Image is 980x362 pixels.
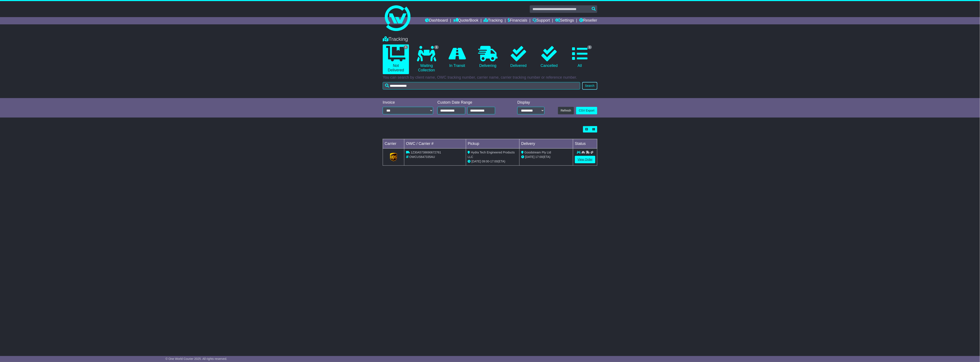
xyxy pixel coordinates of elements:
span: 09:00 [482,160,489,163]
td: Pickup [466,139,519,149]
a: CSV Export [576,107,597,114]
span: 17:00 [535,155,543,159]
span: © One World Courier 2025. All rights reserved. [165,357,227,361]
a: 1 All [567,44,593,70]
a: Quote/Book [453,17,478,24]
div: Custom Date Range [437,100,506,105]
a: Settings [555,17,574,24]
a: Support [533,17,550,24]
a: Reseller [579,17,597,24]
div: Invoice [383,100,433,105]
td: Status [573,139,597,149]
span: 17:00 [490,160,498,163]
span: 1Z30A5738690672761 [411,151,441,154]
span: OWCUS647335AU [409,155,435,159]
span: 1 [404,45,408,49]
p: You can search by client name, OWC tracking number, carrier name, carrier tracking number or refe... [383,75,597,80]
div: Tracking [381,36,599,42]
td: Delivery [519,139,573,149]
td: Carrier [383,139,404,149]
a: Financials [508,17,527,24]
span: 1 [587,45,592,49]
a: Dashboard [425,17,448,24]
a: Tracking [484,17,503,24]
span: Goodstream Pty Ltd [524,151,551,154]
button: Refresh [558,107,574,114]
img: GetCarrierServiceLogo [390,153,397,161]
a: 1 Not Delivered [383,44,409,74]
div: (ETA) [521,155,571,159]
div: Display [517,100,544,105]
a: Delivered [505,44,532,70]
span: Hydra Tech Engineered Products LLC [468,151,515,159]
div: - (ETA) [468,159,518,164]
a: Delivering [475,44,501,70]
button: Search [582,82,597,90]
a: Cancelled [536,44,562,70]
a: 1 Waiting Collection [413,44,440,74]
span: [DATE] [472,160,481,163]
a: View Order [575,156,595,163]
a: In Transit [444,44,470,70]
span: 1 [434,45,439,49]
span: [DATE] [525,155,534,159]
td: OWC / Carrier # [404,139,466,149]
